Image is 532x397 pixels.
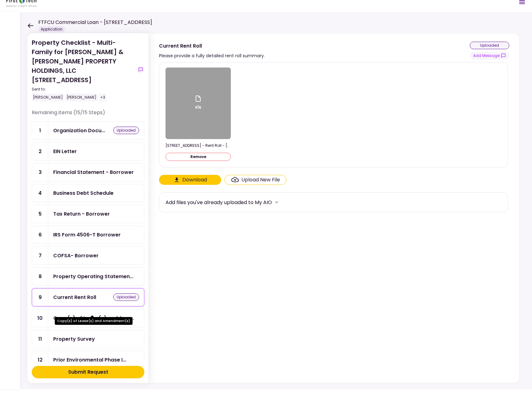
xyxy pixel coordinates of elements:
div: 5 [32,205,48,223]
div: 9 [32,288,48,306]
div: Please provide a fully detailed rent roll summary. [159,52,265,59]
a: 4Business Debt Schedule [32,184,144,202]
a: 11Property Survey [32,330,144,348]
div: 1 [32,122,48,139]
div: 2 [32,142,48,160]
a: 1Organization Documents for Borrowing Entityuploaded [32,121,144,140]
div: [PERSON_NAME] [32,93,64,101]
a: 12Prior Environmental Phase I and/or Phase II [32,351,144,369]
a: 9Current Rent Rolluploaded [32,288,144,306]
div: 10 [32,309,48,327]
span: Click here to upload the required document [224,175,287,185]
button: Submit Request [32,366,144,378]
div: Current Rent RollPlease provide a fully detailed rent roll summary.uploadedshow-messagesxls513 E ... [149,33,520,383]
div: Upload New File [241,176,280,184]
h1: FTFCU Commercial Loan - [STREET_ADDRESS] [38,19,152,26]
div: Copy(s) of Lease(s) and Amendment(s) [55,317,133,325]
div: 12 [32,351,48,369]
div: Organization Documents for Borrowing Entity [53,127,105,134]
div: 3 [32,163,48,181]
div: [PERSON_NAME] [65,93,98,101]
div: Sent to: [32,86,134,92]
button: Remove [166,153,231,161]
div: uploaded [113,293,139,301]
a: 6IRS Form 4506-T Borrower [32,226,144,244]
div: Property Operating Statements [53,273,133,280]
a: 7COFSA- Borrower [32,246,144,265]
div: xls [194,95,202,112]
div: uploaded [470,42,509,49]
div: Tax Return - Borrower [53,210,110,218]
div: 11 [32,330,48,348]
div: Submit Request [68,368,108,376]
a: 5Tax Return - Borrower [32,205,144,223]
div: Prior Environmental Phase I and/or Phase II [53,356,126,364]
a: 10Copy(s) of Lease(s) and Amendment(s) [32,309,144,327]
div: Current Rent Roll [53,293,96,301]
div: EIN Letter [53,147,77,155]
button: more [272,198,281,207]
div: COFSA- Borrower [53,252,99,259]
div: Remaining items (15/15 Steps) [32,109,144,121]
div: Current Rent Roll [159,42,265,50]
a: 8Property Operating Statements [32,267,144,286]
div: 7 [32,247,48,264]
div: Business Debt Schedule [53,189,114,197]
div: 8 [32,268,48,285]
div: uploaded [113,127,139,134]
a: 3Financial Statement - Borrower [32,163,144,181]
button: Click here to download the document [159,175,221,185]
div: Application [38,26,65,32]
div: +3 [99,93,106,101]
div: Property Survey [53,335,95,343]
div: IRS Form 4506-T Borrower [53,231,121,239]
button: show-messages [470,52,509,60]
a: 2EIN Letter [32,142,144,161]
button: show-messages [137,66,144,73]
div: Financial Statement - Borrower [53,168,134,176]
div: Property Checklist - Multi-Family for [PERSON_NAME] & [PERSON_NAME] PROPERTY HOLDINGS, LLC [STREE... [32,38,134,101]
div: 6 [32,226,48,244]
div: Add files you've already uploaded to My AIO [166,198,272,206]
div: 4 [32,184,48,202]
div: 513 E Caney St - Rent Roll - 07.22.25.xlsx [166,143,231,148]
div: Copy(s) of Lease(s) and Amendment(s) [53,314,134,322]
